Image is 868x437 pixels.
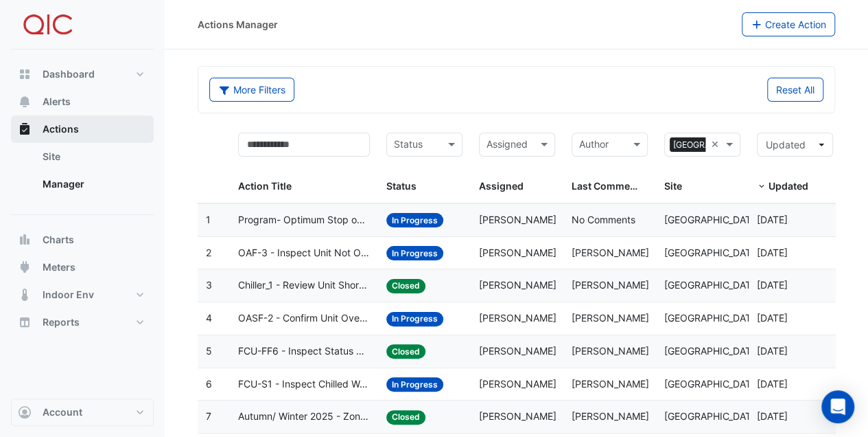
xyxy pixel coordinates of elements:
[479,214,556,225] span: [PERSON_NAME]
[664,247,760,258] span: [GEOGRAPHIC_DATA]
[769,180,808,192] span: Updated
[742,12,836,36] button: Create Action
[206,247,211,258] span: 2
[238,278,370,293] span: Chiller_1 - Review Unit Short Cycling
[664,312,760,324] span: [GEOGRAPHIC_DATA]
[43,260,75,274] span: Meters
[238,245,370,261] span: OAF-3 - Inspect Unit Not Operating
[386,377,443,392] span: In Progress
[43,122,79,136] span: Actions
[11,226,154,254] button: Charts
[479,279,556,291] span: [PERSON_NAME]
[18,315,32,329] app-icon: Reports
[664,279,760,291] span: [GEOGRAPHIC_DATA]
[711,137,723,153] span: Clear
[18,288,32,302] app-icon: Indoor Env
[238,377,370,392] span: FCU-S1 - Inspect Chilled Water Valve Leak
[209,78,294,102] button: More Filters
[43,288,94,302] span: Indoor Env
[18,122,32,136] app-icon: Actions
[670,137,762,153] span: [GEOGRAPHIC_DATA]
[43,405,82,419] span: Account
[18,260,32,274] app-icon: Meters
[11,88,154,115] button: Alerts
[32,143,154,170] a: Site
[43,95,71,109] span: Alerts
[757,345,788,357] span: 2025-09-04T13:32:04.708
[757,214,788,225] span: 2025-09-04T14:53:02.694
[572,214,635,225] span: No Comments
[238,212,370,228] span: Program- Optimum Stop on Chillers
[479,180,524,192] span: Assigned
[386,246,443,260] span: In Progress
[572,247,649,258] span: [PERSON_NAME]
[664,378,760,390] span: [GEOGRAPHIC_DATA]
[206,279,212,291] span: 3
[572,279,649,291] span: [PERSON_NAME]
[386,180,417,192] span: Status
[572,180,651,192] span: Last Commented
[664,410,760,422] span: [GEOGRAPHIC_DATA]
[206,345,212,357] span: 5
[18,67,32,81] app-icon: Dashboard
[479,312,556,324] span: [PERSON_NAME]
[572,378,649,390] span: [PERSON_NAME]
[11,143,154,203] div: Actions
[664,214,760,225] span: [GEOGRAPHIC_DATA]
[757,378,788,390] span: 2025-08-27T09:45:47.066
[206,410,211,422] span: 7
[206,312,212,324] span: 4
[479,378,556,390] span: [PERSON_NAME]
[11,115,154,143] button: Actions
[757,247,788,258] span: 2025-09-04T13:41:33.128
[43,67,95,81] span: Dashboard
[479,345,556,357] span: [PERSON_NAME]
[206,214,211,225] span: 1
[238,409,370,425] span: Autumn/ Winter 2025 - Zone Temp Setpoint and Deadband Alignment [BEEP]
[238,311,370,326] span: OASF-2 - Confirm Unit Overnight Operation (Energy Waste)
[11,281,154,309] button: Indoor Env
[18,95,32,109] app-icon: Alerts
[572,312,649,324] span: [PERSON_NAME]
[43,233,74,247] span: Charts
[766,139,806,150] span: Updated
[757,312,788,324] span: 2025-09-04T13:33:02.725
[198,17,278,32] div: Actions Manager
[386,344,425,359] span: Closed
[43,315,80,329] span: Reports
[572,410,649,422] span: [PERSON_NAME]
[572,345,649,357] span: [PERSON_NAME]
[767,78,823,102] button: Reset All
[11,254,154,281] button: Meters
[11,399,154,426] button: Account
[11,309,154,336] button: Reports
[206,378,212,390] span: 6
[757,279,788,291] span: 2025-09-04T13:40:18.388
[479,247,556,258] span: [PERSON_NAME]
[664,180,682,192] span: Site
[386,410,425,425] span: Closed
[664,345,760,357] span: [GEOGRAPHIC_DATA]
[386,279,425,293] span: Closed
[18,233,32,247] app-icon: Charts
[16,11,78,38] img: Company Logo
[479,410,556,422] span: [PERSON_NAME]
[238,180,292,192] span: Action Title
[757,410,788,422] span: 2025-08-07T12:44:18.043
[238,344,370,359] span: FCU-FF6 - Inspect Status Broken Switch
[757,133,833,157] button: Updated
[32,170,154,198] a: Manager
[386,213,443,227] span: In Progress
[386,312,443,326] span: In Progress
[11,60,154,88] button: Dashboard
[821,390,854,423] div: Open Intercom Messenger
